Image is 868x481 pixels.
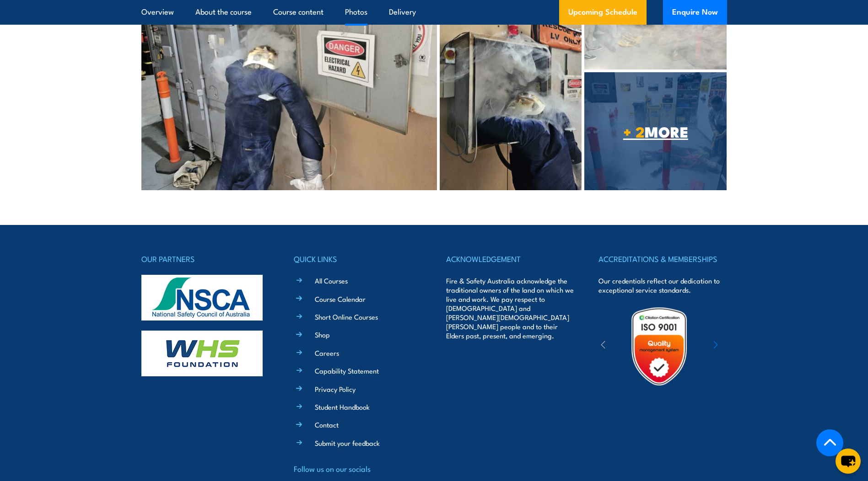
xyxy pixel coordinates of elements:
img: whs-logo-footer [141,331,263,376]
p: Fire & Safety Australia acknowledge the traditional owners of the land on which we live and work.... [446,276,574,340]
a: Careers [315,348,339,358]
a: Capability Statement [315,366,379,375]
span: MORE [584,125,727,138]
button: chat-button [836,449,861,474]
h4: Follow us on our socials [294,462,422,475]
a: Submit your feedback [315,438,380,448]
h4: ACKNOWLEDGEMENT [446,252,574,265]
img: Untitled design (19) [619,306,699,386]
h4: OUR PARTNERS [141,252,270,265]
h4: ACCREDITATIONS & MEMBERSHIPS [598,252,727,265]
img: ewpa-logo [700,331,779,362]
a: Course Calendar [315,294,366,304]
a: + 2MORE [584,72,727,190]
a: Short Online Courses [315,312,378,321]
a: All Courses [315,276,348,285]
img: nsca-logo-footer [141,275,263,321]
a: Shop [315,330,330,339]
h4: QUICK LINKS [294,252,422,265]
p: Our credentials reflect our dedication to exceptional service standards. [598,276,727,294]
a: Student Handbook [315,402,370,412]
strong: + 2 [623,120,645,143]
a: Contact [315,420,339,429]
a: Privacy Policy [315,384,356,394]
